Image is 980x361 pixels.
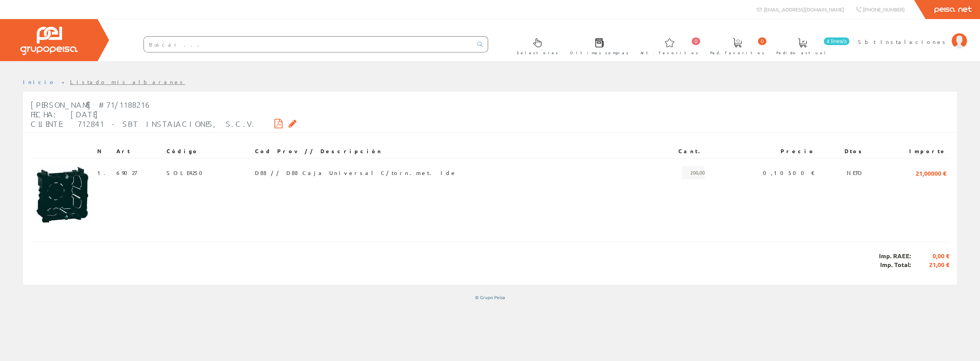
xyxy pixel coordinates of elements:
th: Cod Prov // Descripción [252,144,646,158]
th: Art [113,144,163,158]
span: Art. favoritos [640,49,698,57]
a: Sbt Instalaciones [858,32,967,39]
span: SOLE4250 [167,166,207,179]
div: Imp. RAEE: Imp. Total: [31,242,949,279]
i: Descargar PDF [274,121,283,126]
th: Código [163,144,252,158]
img: Foto artículo (150x150) [34,166,91,223]
a: 4 línea/s Pedido actual [769,32,851,60]
th: Importe [867,144,949,158]
span: 4 línea/s [824,37,849,45]
th: Dtos [818,144,867,158]
span: 0 [758,37,766,45]
a: Últimas compras [562,32,632,60]
span: 0 [692,37,700,45]
span: [PHONE_NUMBER] [863,6,905,13]
th: Cant. [646,144,708,158]
span: 69027 [116,166,137,179]
span: 0,00 € [911,252,949,261]
span: 21,00 € [911,261,949,269]
span: Selectores [517,49,558,57]
span: Últimas compras [570,49,629,57]
th: Precio [708,144,818,158]
span: 21,00000 € [916,166,946,179]
span: [EMAIL_ADDRESS][DOMAIN_NAME] [764,6,844,13]
input: Buscar ... [144,37,473,52]
a: Selectores [509,32,562,60]
span: [PERSON_NAME] #71/1188216 Fecha: [DATE] Cliente: 712841 - SBT INSTALACIONES, S.C.V. [31,100,256,128]
span: 1 [97,166,110,179]
span: NETO [847,166,864,179]
th: N [94,144,113,158]
span: 200,00 [682,166,705,179]
span: Ped. favoritos [710,49,764,57]
span: D88 // D88 Caja Universal C/torn.met. Ide [255,166,457,179]
span: 0,10500 € [763,166,815,179]
img: Grupo Peisa [20,27,78,55]
div: © Grupo Peisa [23,294,957,301]
a: Listado mis albaranes [70,78,185,85]
i: Solicitar por email copia firmada [289,121,297,126]
span: Sbt Instalaciones [858,38,948,45]
span: Pedido actual [776,49,828,57]
a: . [104,169,110,176]
a: Inicio [23,78,56,85]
